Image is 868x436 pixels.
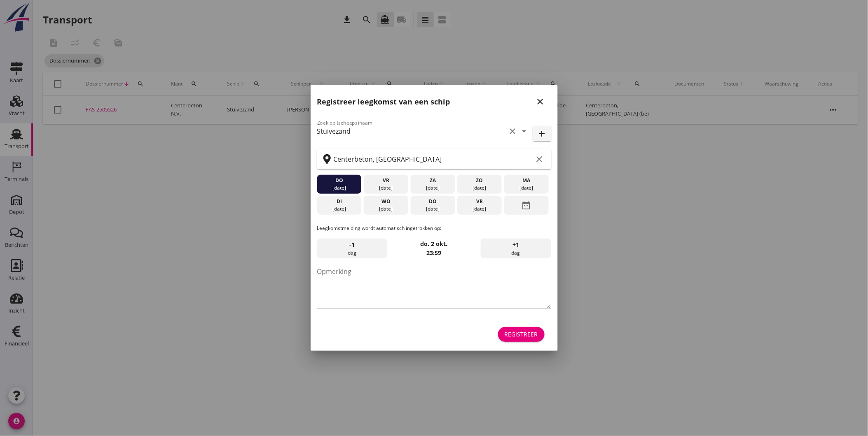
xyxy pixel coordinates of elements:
[508,126,518,136] i: clear
[535,154,545,164] i: clear
[349,240,355,249] span: -1
[319,198,359,205] div: di
[459,198,500,205] div: vr
[519,126,529,136] i: arrow_drop_down
[537,129,547,139] i: add
[506,184,547,192] div: [DATE]
[366,198,406,205] div: wo
[522,198,531,213] i: date_range
[459,205,500,213] div: [DATE]
[366,177,406,184] div: vr
[317,225,551,232] p: Leegkomstmelding wordt automatisch ingetrokken op:
[366,184,406,192] div: [DATE]
[319,205,359,213] div: [DATE]
[412,198,453,205] div: do
[505,330,538,339] div: Registreer
[412,177,453,184] div: za
[317,265,551,308] textarea: Opmerking
[317,239,387,258] div: dag
[506,177,547,184] div: ma
[512,240,519,249] span: +1
[412,205,453,213] div: [DATE]
[481,239,551,258] div: dag
[536,97,545,107] i: close
[317,96,450,107] h2: Registreer leegkomst van een schip
[459,184,500,192] div: [DATE]
[319,184,359,192] div: [DATE]
[459,177,500,184] div: zo
[366,205,406,213] div: [DATE]
[498,327,545,342] button: Registreer
[317,125,506,138] input: Zoek op (scheeps)naam
[319,177,359,184] div: do
[421,240,448,248] strong: do. 2 okt.
[412,184,453,192] div: [DATE]
[427,249,442,257] strong: 23:59
[334,153,533,166] input: Zoek op terminal of plaats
